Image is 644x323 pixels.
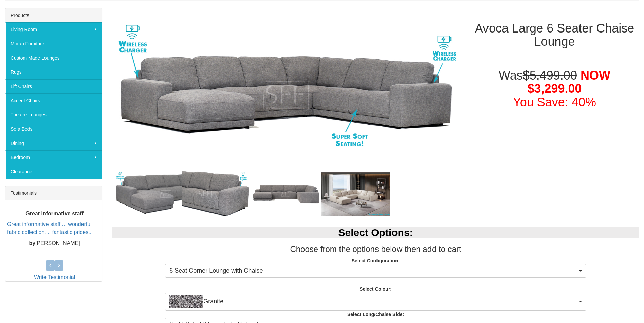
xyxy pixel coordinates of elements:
[169,266,577,275] span: 6 Seat Corner Lounge with Chaise
[5,150,102,165] a: Bedroom
[5,108,102,122] a: Theatre Lounges
[5,93,102,108] a: Accent Chairs
[25,211,84,216] b: Great informative staff
[5,79,102,93] a: Lift Chairs
[352,258,400,263] strong: Select Configuration:
[523,68,577,82] del: $5,499.00
[5,51,102,65] a: Custom Made Lounges
[5,8,102,22] div: Products
[7,240,102,247] p: [PERSON_NAME]
[5,37,102,51] a: Moran Furniture
[169,295,203,308] img: Granite
[5,65,102,79] a: Rugs
[165,264,586,278] button: 6 Seat Corner Lounge with Chaise
[29,240,35,246] b: by
[165,293,586,311] button: GraniteGranite
[513,95,596,109] font: You Save: 40%
[7,222,93,235] a: Great informative staff.... wonderful fabric collection.... fantastic prices...
[5,122,102,136] a: Sofa Beds
[527,68,610,96] span: NOW $3,299.00
[34,274,75,280] a: Write Testimonial
[5,136,102,150] a: Dining
[347,311,404,317] strong: Select Long/Chaise Side:
[5,165,102,179] a: Clearance
[470,69,639,109] h1: Was
[338,227,413,238] b: Select Options:
[5,22,102,37] a: Living Room
[470,22,639,48] h1: Avoca Large 6 Seater Chaise Lounge
[169,295,577,308] span: Granite
[360,286,392,292] strong: Select Colour:
[112,245,639,254] h3: Choose from the options below then add to cart
[5,186,102,200] div: Testimonials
